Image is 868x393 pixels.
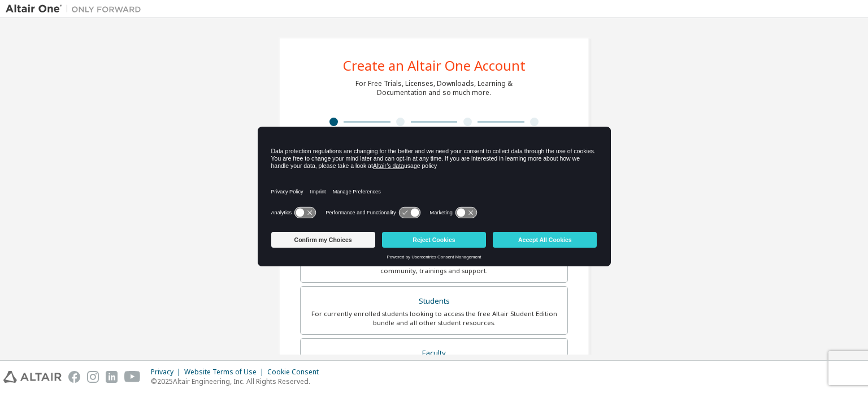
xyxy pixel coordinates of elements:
[267,368,325,377] div: Cookie Consent
[151,368,184,377] div: Privacy
[184,368,267,377] div: Website Terms of Use
[151,377,325,386] p: © 2025 Altair Engineering, Inc. All Rights Reserved.
[6,3,147,15] img: Altair One
[106,371,118,383] img: linkedin.svg
[307,309,561,327] div: For currently enrolled students looking to access the free Altair Student Edition bundle and all ...
[307,346,561,361] div: Faculty
[124,371,141,383] img: youtube.svg
[68,371,80,383] img: facebook.svg
[3,371,62,383] img: altair_logo.svg
[87,371,99,383] img: instagram.svg
[307,293,561,309] div: Students
[355,79,513,97] div: For Free Trials, Licenses, Downloads, Learning & Documentation and so much more.
[343,59,526,72] div: Create an Altair One Account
